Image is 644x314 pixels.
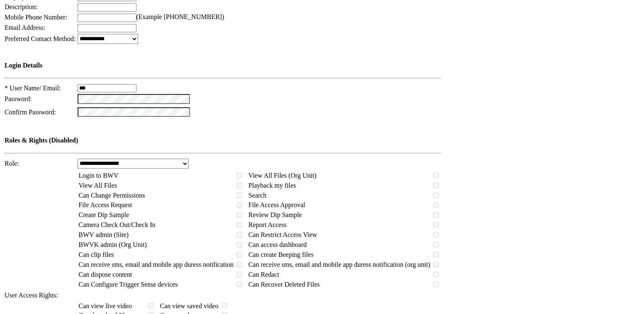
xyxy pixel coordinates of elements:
[79,221,156,228] span: Camera Check Out/Check In
[5,24,45,31] span: Email Address:
[248,211,302,218] span: Review Dip Sample
[79,241,147,248] span: BWVK admin (Org Unit)
[5,137,441,144] h4: Roles & Rights (Disabled)
[79,192,145,199] span: Can Change Permissions
[79,251,114,258] span: Can clip files
[5,292,58,299] span: User Access Rights:
[79,172,119,179] span: Login to BWV
[248,241,306,248] span: Can access dashboard
[248,172,316,179] span: View All Files (Org Unit)
[79,302,132,309] span: Can view live video
[248,201,305,208] span: File Access Approval
[4,158,76,169] td: Role:
[79,281,178,288] span: Can Configure Trigger Sense devices
[248,281,320,288] span: Can Recover Deleted Files
[5,85,61,92] span: * User Name/ Email:
[248,221,287,228] span: Report Access
[248,251,313,258] span: Can create Beeping files
[5,35,76,42] span: Preferred Contact Method:
[79,231,129,238] span: BWV admin (Site)
[5,109,56,116] span: Confirm Password:
[136,13,224,20] span: (Example [PHONE_NUMBER])
[79,211,129,218] span: Create Dip Sample
[79,201,132,208] span: File Access Request
[160,302,219,309] span: Can view saved video
[79,261,234,268] span: Can receive sms, email and mobile app duress notification
[248,192,267,199] span: Search
[5,62,441,69] h4: Login Details
[79,271,132,278] span: Can dispose content
[5,95,32,102] span: Password:
[248,182,296,189] span: Playback my files
[5,3,37,10] span: Description:
[248,271,279,278] span: Can Redact
[248,261,430,268] span: Can receive sms, email and mobile app duress notification (org unit)
[5,14,67,21] span: Mobile Phone Number:
[79,182,117,189] span: View All Files
[248,231,317,238] span: Can Restrict Access View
